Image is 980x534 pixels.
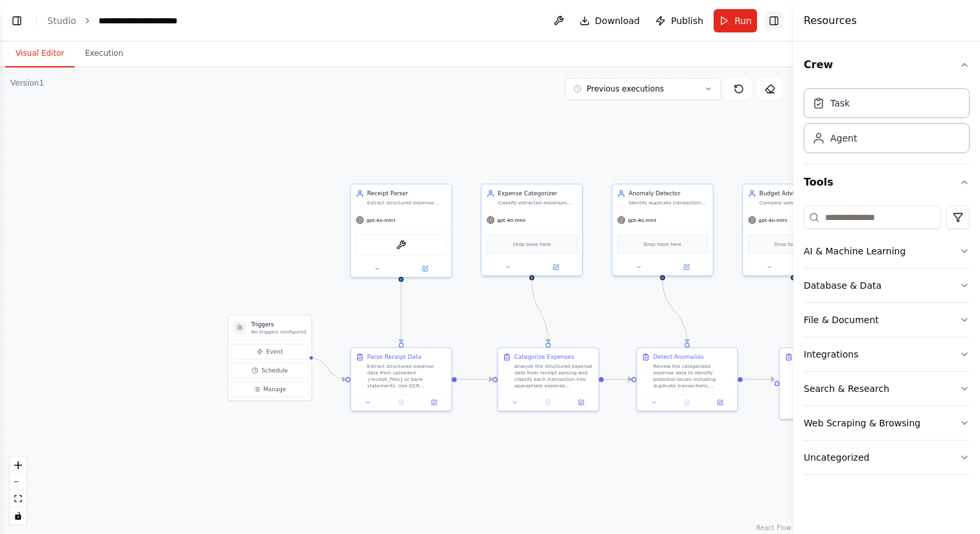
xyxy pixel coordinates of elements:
button: Event [231,344,308,359]
div: Categorize Expenses [514,353,574,361]
img: OCRTool [396,240,406,250]
div: Extract structured expense data from uploaded {receipt_files} or bank statements. Use OCR technol... [367,363,447,389]
button: Schedule [231,363,308,378]
div: Parse Receipt DataExtract structured expense data from uploaded {receipt_files} or bank statement... [350,347,452,411]
button: Manage [231,382,308,397]
button: Integrations [804,337,970,371]
div: Version 1 [10,78,44,88]
button: Open in side panel [420,398,448,407]
div: Anomaly Detector [629,189,708,198]
div: Classify extracted expenses into meaningful categories such as food & dining, rent & housing, tra... [498,199,577,206]
h3: Triggers [251,321,307,329]
button: Hide right sidebar [765,12,783,30]
button: zoom out [10,474,27,491]
div: TriggersNo triggers configuredEventScheduleManage [227,315,312,402]
a: React Flow attribution [756,524,791,531]
div: Tools [804,200,970,485]
button: File & Document [804,303,970,337]
div: Categorize ExpensesAnalyze the structured expense data from receipt parsing and classify each tra... [497,347,600,411]
button: Crew [804,47,970,83]
div: React Flow controls [10,457,27,524]
div: Search & Research [804,382,889,395]
div: Parse Receipt Data [367,353,422,361]
button: Execution [75,40,134,67]
button: zoom in [10,457,27,474]
a: Studio [47,16,76,26]
button: Open in side panel [533,262,579,272]
span: Schedule [261,367,288,375]
div: Detect AnomaliesReview the categorized expense data to identify potential issues including: dupli... [636,347,738,411]
h4: Resources [804,13,857,29]
div: Anomaly DetectorIdentify duplicate transactions, unusual spending patterns, suspicious charges, a... [611,184,714,276]
button: Visual Editor [5,40,75,67]
span: Event [266,348,283,356]
p: No triggers configured [251,328,307,335]
button: Open in side panel [402,264,448,274]
button: Open in side panel [706,398,734,407]
button: Search & Research [804,372,970,406]
button: toggle interactivity [10,507,27,524]
div: Detect Anomalies [653,353,704,361]
div: Review the categorized expense data to identify potential issues including: duplicate transaction... [653,363,732,389]
button: Open in side panel [567,398,595,407]
span: Download [595,14,640,27]
span: gpt-4o-mini [758,217,787,223]
div: Budget AdvisorCompare validated expenses against personal budgets for each category, identify ove... [742,184,845,276]
span: Publish [671,14,703,27]
g: Edge from 3aefff9e-c8c4-45d9-861a-639d203ced7c to 0efe8ec8-59e8-4a85-8acd-220fe60e758a [457,375,493,383]
button: Uncategorized [804,441,970,474]
div: Expense Categorizer [498,189,577,198]
div: Database & Data [804,279,881,292]
g: Edge from 0efe8ec8-59e8-4a85-8acd-220fe60e758a to 596a8dc2-476f-4236-9f39-794e1a7aa969 [603,375,631,383]
g: Edge from triggers to 3aefff9e-c8c4-45d9-861a-639d203ced7c [310,354,345,383]
span: Manage [263,385,286,394]
div: Uncategorized [804,451,869,464]
div: Integrations [804,348,858,361]
button: Tools [804,164,970,200]
span: Run [734,14,752,27]
div: Task [830,97,850,110]
div: Receipt Parser [367,189,447,198]
span: Drop tools here [513,240,550,249]
span: gpt-4o-mini [366,217,395,223]
div: Expense CategorizerClassify extracted expenses into meaningful categories such as food & dining, ... [481,184,583,276]
g: Edge from 41f515c0-5c12-4588-a347-d520c1c82b8a to 596a8dc2-476f-4236-9f39-794e1a7aa969 [659,280,691,343]
span: Previous executions [587,84,664,94]
button: No output available [670,398,704,407]
button: fit view [10,491,27,507]
button: No output available [531,398,565,407]
div: AI & Machine Learning [804,245,905,258]
button: Publish [650,9,708,32]
span: gpt-4o-mini [497,217,526,223]
div: Budget Advisor [760,189,839,198]
nav: breadcrumb [47,14,207,27]
button: Download [574,9,646,32]
div: Identify duplicate transactions, unusual spending patterns, suspicious charges, and potential err... [629,199,708,206]
button: Run [714,9,757,32]
div: Agent [830,132,857,145]
button: Previous executions [565,78,721,100]
g: Edge from 8685d78d-3297-4429-8d9e-7695c0a4a4e4 to 3aefff9e-c8c4-45d9-861a-639d203ced7c [397,282,406,343]
span: Drop tools here [644,240,681,249]
span: Drop tools here [775,240,812,249]
button: AI & Machine Learning [804,234,970,268]
g: Edge from 596a8dc2-476f-4236-9f39-794e1a7aa969 to 73e9a11e-6517-42e1-bd59-767852ef7566 [743,375,775,383]
button: Open in side panel [663,262,709,272]
div: Analyze the structured expense data from receipt parsing and classify each transaction into appro... [514,363,593,389]
div: Crew [804,83,970,164]
button: Database & Data [804,269,970,302]
div: Web Scraping & Browsing [804,417,920,430]
span: gpt-4o-mini [628,217,657,223]
button: Web Scraping & Browsing [804,406,970,440]
button: No output available [384,398,418,407]
div: File & Document [804,313,879,326]
div: Extract structured expense data from receipts and bank statements using OCR technology to identif... [367,199,447,206]
button: Show left sidebar [8,12,26,30]
g: Edge from d020988b-70d8-4451-9482-8bf3ab73bcfe to 0efe8ec8-59e8-4a85-8acd-220fe60e758a [528,280,552,343]
div: Receipt ParserExtract structured expense data from receipts and bank statements using OCR technol... [350,184,452,278]
div: Compare validated expenses against personal budgets for each category, identify overspending, and... [760,199,839,206]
